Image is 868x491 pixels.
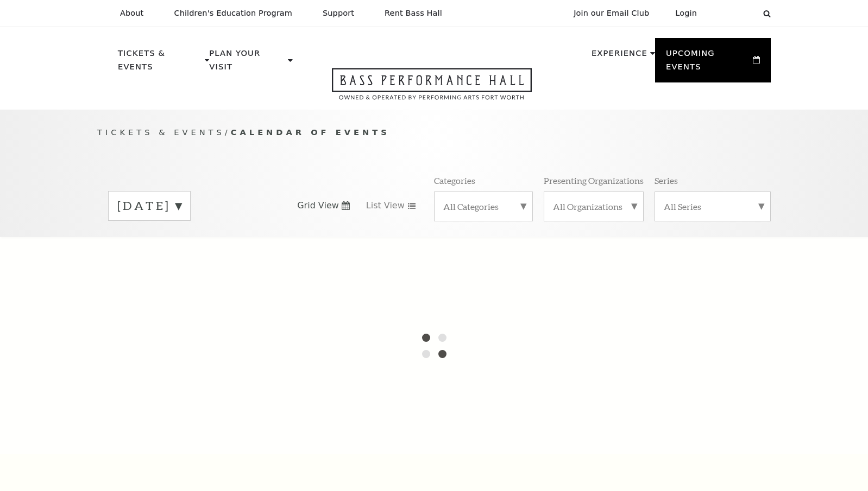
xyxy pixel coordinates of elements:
label: [DATE] [117,197,181,214]
span: List View [366,200,405,212]
span: Tickets & Events [97,127,225,137]
p: / [97,126,771,139]
p: Support [323,9,354,18]
p: About [120,9,143,18]
select: Select: [714,8,753,18]
p: Upcoming Events [666,47,750,80]
p: Categories [434,175,475,186]
p: Plan Your Visit [209,47,285,80]
p: Children's Education Program [174,9,292,18]
label: All Series [664,201,762,212]
p: Presenting Organizations [544,175,644,186]
p: Experience [592,47,647,66]
p: Series [655,175,678,186]
p: Tickets & Events [118,47,202,80]
span: Grid View [297,200,339,212]
label: All Organizations [553,201,634,212]
p: Rent Bass Hall [385,9,442,18]
label: All Categories [443,201,524,212]
span: Calendar of Events [231,127,390,137]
